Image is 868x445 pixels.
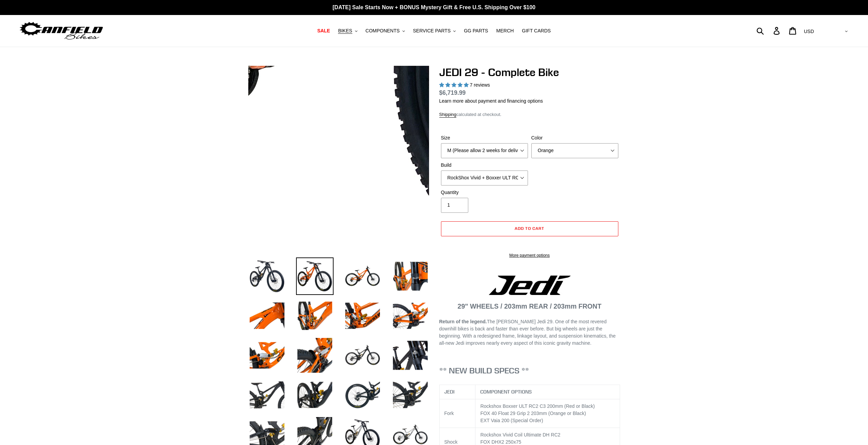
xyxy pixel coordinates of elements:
[366,28,400,34] span: COMPONENTS
[460,26,491,35] a: GG PARTS
[19,20,104,42] img: Canfield Bikes
[344,337,381,374] img: Load image into Gallery viewer, JEDI 29 - Complete Bike
[392,376,429,414] img: Load image into Gallery viewer, JEDI 29 - Complete Bike
[413,28,451,34] span: SERVICE PARTS
[439,66,620,79] h1: JEDI 29 - Complete Bike
[344,297,381,335] img: Load image into Gallery viewer, JEDI 29 - Complete Bike
[522,28,551,34] span: GIFT CARDS
[344,376,381,414] img: Load image into Gallery viewer, JEDI 29 - Complete Bike
[470,82,490,88] span: 7 reviews
[248,257,286,295] img: Load image into Gallery viewer, JEDI 29 - Complete Bike
[410,26,459,35] button: SERVICE PARTS
[493,26,517,35] a: MERCH
[441,189,528,196] label: Quantity
[464,28,488,34] span: GG PARTS
[392,257,429,295] img: Load image into Gallery viewer, JEDI 29 - Complete Bike
[344,257,381,295] img: Load image into Gallery viewer, JEDI 29 - Complete Bike
[439,366,620,375] h3: ** NEW BUILD SPECS **
[458,302,602,310] strong: 29" WHEELS / 203mm REAR / 203mm FRONT
[760,23,778,38] input: Search
[475,385,620,399] th: COMPONENT OPTIONS
[248,376,286,414] img: Load image into Gallery viewer, JEDI 29 - Complete Bike
[296,337,334,374] img: Load image into Gallery viewer, JEDI 29 - Complete Bike
[515,226,544,231] span: Add to cart
[439,111,620,118] div: calculated at checkout.
[439,98,543,104] a: Learn more about payment and financing options
[335,26,361,35] button: BIKES
[439,89,466,96] span: $6,719.99
[439,385,475,399] th: JEDI
[480,439,521,445] span: FOX DHX2 250x75
[392,337,429,374] img: Load image into Gallery viewer, JEDI 29 - Complete Bike
[248,337,286,374] img: Load image into Gallery viewer, JEDI 29 - Complete Bike
[362,26,408,35] button: COMPONENTS
[439,112,457,118] a: Shipping
[392,297,429,335] img: Load image into Gallery viewer, JEDI 29 - Complete Bike
[496,28,514,34] span: MERCH
[296,257,334,295] img: Load image into Gallery viewer, JEDI 29 - Complete Bike
[441,221,618,236] button: Add to cart
[518,26,554,35] a: GIFT CARDS
[296,297,334,335] img: Load image into Gallery viewer, JEDI 29 - Complete Bike
[489,276,571,295] img: Jedi Logo
[439,319,487,324] strong: Return of the legend.
[296,376,334,414] img: Load image into Gallery viewer, JEDI 29 - Complete Bike
[480,403,595,409] span: Rockshox Boxxer ULT RC2 C3 200mm (Red or Black)
[314,26,333,35] a: SALE
[480,411,586,416] span: FOX 40 Float 29 Grip 2 203mm (Orange or Black)
[439,82,470,88] span: 5.00 stars
[441,134,528,142] label: Size
[317,28,330,34] span: SALE
[531,134,618,142] label: Color
[441,162,528,169] label: Build
[480,418,543,423] span: EXT Vaia 200 (Special Order)
[439,318,620,347] p: The [PERSON_NAME] Jedi 29. One of the most revered downhill bikes is back and faster than ever be...
[248,297,286,335] img: Load image into Gallery viewer, JEDI 29 - Complete Bike
[439,399,475,428] td: Fork
[441,252,618,258] a: More payment options
[480,432,560,437] span: Rockshox Vivid Coil Ultimate DH RC2
[338,28,352,34] span: BIKES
